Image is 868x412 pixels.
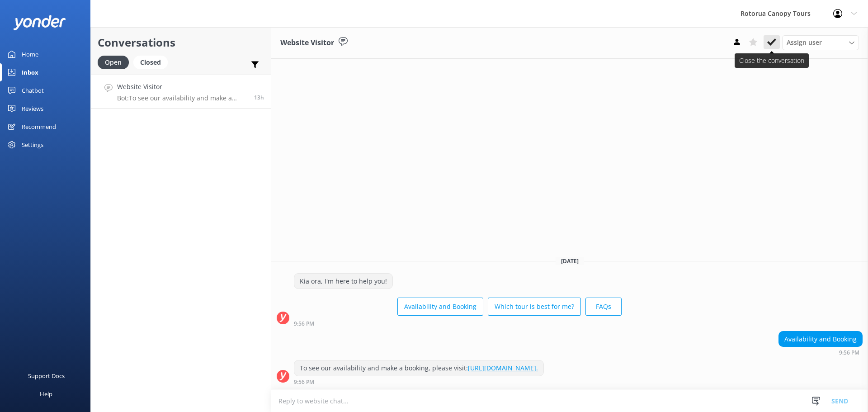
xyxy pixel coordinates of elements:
[22,136,43,154] div: Settings
[22,81,44,99] div: Chatbot
[117,82,247,92] h4: Website Visitor
[556,257,584,265] span: [DATE]
[488,298,581,316] button: Which tour is best for me?
[787,38,822,47] span: Assign user
[779,331,862,347] div: Availability and Booking
[839,350,859,355] strong: 9:56 PM
[397,298,483,316] button: Availability and Booking
[778,349,863,355] div: 09:56pm 13-Aug-2025 (UTC +12:00) Pacific/Auckland
[133,56,168,69] div: Closed
[585,298,622,316] button: FAQs
[294,379,314,385] strong: 9:56 PM
[294,379,544,385] div: 09:56pm 13-Aug-2025 (UTC +12:00) Pacific/Auckland
[22,99,43,118] div: Reviews
[294,360,543,376] div: To see our availability and make a booking, please visit:
[133,57,172,67] a: Closed
[254,94,264,101] span: 09:56pm 13-Aug-2025 (UTC +12:00) Pacific/Auckland
[117,94,247,102] p: Bot: To see our availability and make a booking, please visit: [URL][DOMAIN_NAME].
[22,118,56,136] div: Recommend
[98,34,264,51] h2: Conversations
[22,63,38,81] div: Inbox
[468,364,538,372] a: [URL][DOMAIN_NAME].
[294,321,314,327] strong: 9:56 PM
[28,367,65,385] div: Support Docs
[280,37,334,49] h3: Website Visitor
[782,35,859,50] div: Assign User
[294,274,392,289] div: Kia ora, I'm here to help you!
[98,57,133,67] a: Open
[40,385,52,403] div: Help
[91,75,271,109] a: Website VisitorBot:To see our availability and make a booking, please visit: [URL][DOMAIN_NAME].13h
[98,56,129,69] div: Open
[22,45,38,63] div: Home
[14,15,66,30] img: yonder-white-logo.png
[294,320,622,327] div: 09:56pm 13-Aug-2025 (UTC +12:00) Pacific/Auckland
